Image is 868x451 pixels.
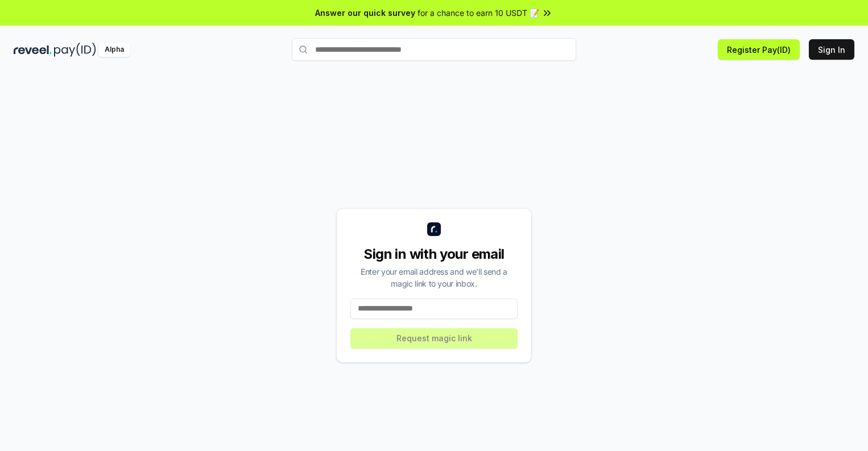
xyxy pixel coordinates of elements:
img: reveel_dark [14,43,52,57]
div: Enter your email address and we’ll send a magic link to your inbox. [350,266,518,289]
div: Alpha [98,43,130,57]
img: logo_small [427,222,441,236]
button: Sign In [809,39,854,60]
img: pay_id [54,43,96,57]
span: Answer our quick survey [315,7,415,19]
div: Sign in with your email [350,245,518,263]
button: Register Pay(ID) [718,39,800,60]
span: for a chance to earn 10 USDT 📝 [418,7,539,19]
